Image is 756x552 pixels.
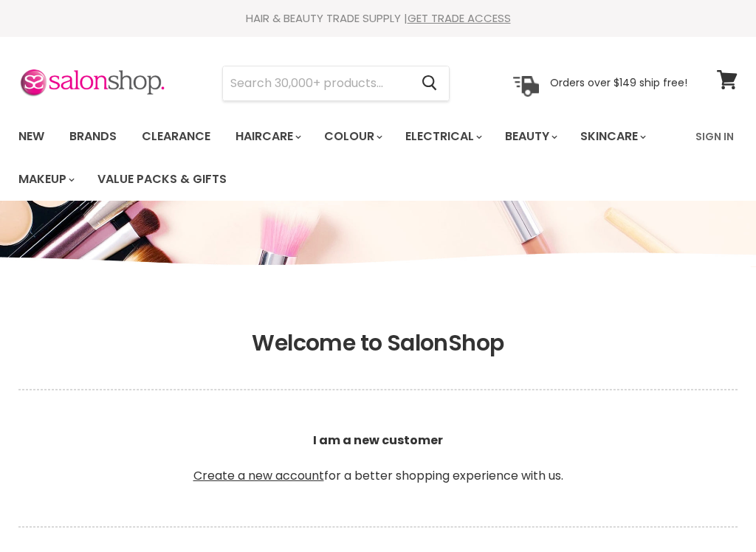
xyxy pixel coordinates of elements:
[18,330,738,356] h1: Welcome to SalonShop
[224,121,310,152] a: Haircare
[86,164,238,195] a: Value Packs & Gifts
[131,121,221,152] a: Clearance
[313,432,443,449] b: I am a new customer
[7,115,687,201] ul: Main menu
[410,66,449,100] button: Search
[408,10,511,26] a: GET TRADE ACCESS
[7,164,83,195] a: Makeup
[223,66,410,100] input: Search
[550,76,687,89] p: Orders over $149 ship free!
[193,467,324,484] a: Create a new account
[394,121,491,152] a: Electrical
[687,121,743,152] a: Sign In
[313,121,391,152] a: Colour
[494,121,566,152] a: Beauty
[7,121,55,152] a: New
[569,121,655,152] a: Skincare
[58,121,128,152] a: Brands
[222,66,450,101] form: Product
[18,396,738,520] p: for a better shopping experience with us.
